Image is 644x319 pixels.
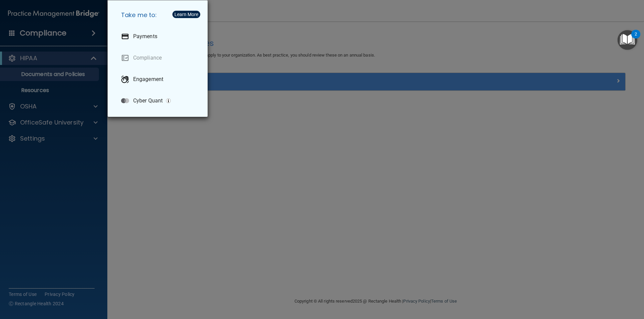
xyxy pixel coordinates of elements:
[116,6,202,24] h5: Take me to:
[116,27,202,46] a: Payments
[618,30,637,50] button: Open Resource Center, 2 new notifications
[635,34,637,43] div: 2
[116,70,202,89] a: Engagement
[116,91,202,110] a: Cyber Quant
[133,33,157,40] p: Payments
[174,12,198,17] div: Learn More
[116,49,202,67] a: Compliance
[528,271,636,298] iframe: Drift Widget Chat Controller
[133,76,163,83] p: Engagement
[172,11,200,18] button: Learn More
[133,97,163,104] p: Cyber Quant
